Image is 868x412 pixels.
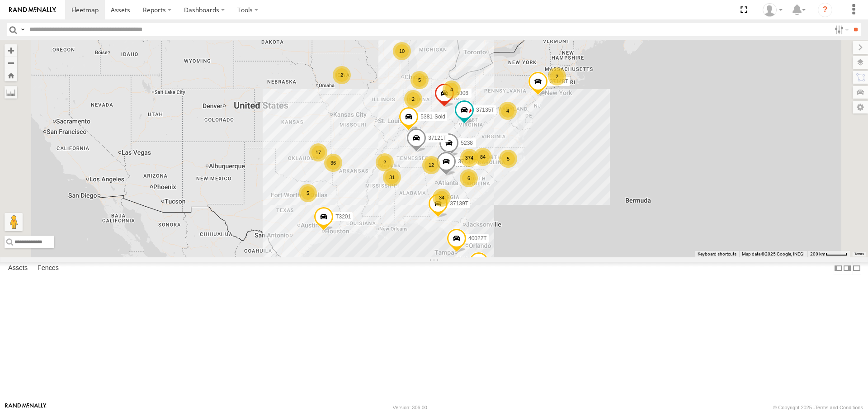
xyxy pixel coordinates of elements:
label: Search Query [19,23,26,36]
button: Drag Pegman onto the map to open Street View [5,213,23,231]
span: 5381-Sold [420,114,445,120]
button: Zoom Home [5,69,17,81]
span: 5306 [456,90,468,97]
a: Terms (opens in new tab) [854,252,864,256]
div: 10 [393,42,411,60]
label: Hide Summary Table [852,262,861,275]
span: 40022T [468,235,487,242]
div: 34 [433,189,451,207]
div: 36 [324,154,342,172]
span: 37148T [550,79,568,85]
div: 84 [474,148,492,166]
label: Search Filter Options [831,23,850,36]
div: © Copyright 2025 - [773,405,863,410]
label: Dock Summary Table to the Right [843,262,852,275]
div: Version: 306.00 [393,405,427,410]
div: 4 [443,81,461,99]
span: 5238 [461,140,473,146]
label: Measure [5,86,17,99]
div: 17 [309,143,327,161]
button: Map Scale: 200 km per 44 pixels [807,251,850,257]
span: 37139T [450,200,468,207]
span: 37121T [428,135,447,141]
button: Keyboard shortcuts [698,251,736,257]
button: Zoom out [5,57,17,69]
a: Terms and Conditions [815,405,863,410]
div: 2 [548,67,566,85]
label: Assets [4,262,32,275]
label: Dock Summary Table to the Left [834,262,843,275]
div: 31 [383,168,401,186]
i: ? [818,3,832,17]
div: 2 [404,90,422,108]
span: 200 km [810,251,826,256]
div: 2 [333,66,351,84]
div: Dwight Wallace [759,3,786,17]
label: Fences [33,262,63,275]
div: 2 [376,153,394,171]
div: 6 [460,169,478,187]
img: rand-logo.svg [9,7,56,13]
a: Visit our Website [5,403,47,412]
span: 37135T [476,107,495,113]
button: Zoom in [5,44,17,57]
span: T3201 [335,214,351,220]
div: 12 [422,156,440,174]
div: 4 [499,102,517,120]
div: 5 [499,150,517,168]
div: 5 [299,184,317,202]
span: Map data ©2025 Google, INEGI [742,251,805,256]
div: 5 [410,71,429,89]
div: 374 [460,149,478,167]
span: 37132T [458,158,476,165]
label: Map Settings [853,101,868,114]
